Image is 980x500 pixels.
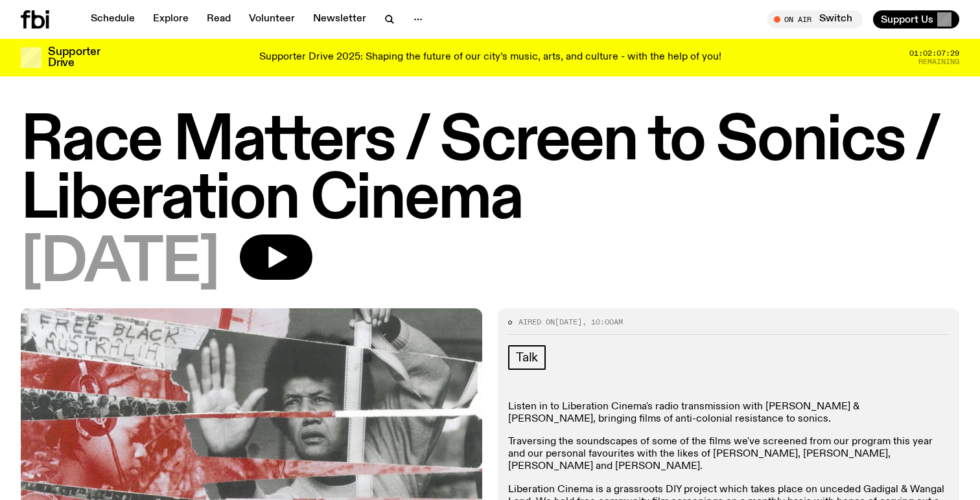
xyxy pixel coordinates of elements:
[555,317,582,327] span: [DATE]
[259,52,721,63] p: Supporter Drive 2025: Shaping the future of our city’s music, arts, and culture - with the help o...
[873,10,959,28] button: Support Us
[767,10,863,28] button: On AirSwitch
[508,401,949,426] p: Listen in to Liberation Cinema's radio transmission with [PERSON_NAME] & [PERSON_NAME], bringing ...
[48,47,100,69] h3: Supporter Drive
[21,113,959,229] h1: Race Matters / Screen to Sonics / Liberation Cinema
[519,317,555,327] span: Aired on
[305,10,374,28] a: Newsletter
[909,50,959,57] span: 01:02:07:29
[582,317,623,327] span: , 10:00am
[918,58,959,65] span: Remaining
[241,10,303,28] a: Volunteer
[508,345,546,370] a: Talk
[145,10,196,28] a: Explore
[508,436,949,473] p: Traversing the soundscapes of some of the films we've screened from our program this year and our...
[83,10,143,28] a: Schedule
[516,350,538,365] span: Talk
[199,10,239,28] a: Read
[21,234,219,293] span: [DATE]
[881,14,933,25] span: Support Us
